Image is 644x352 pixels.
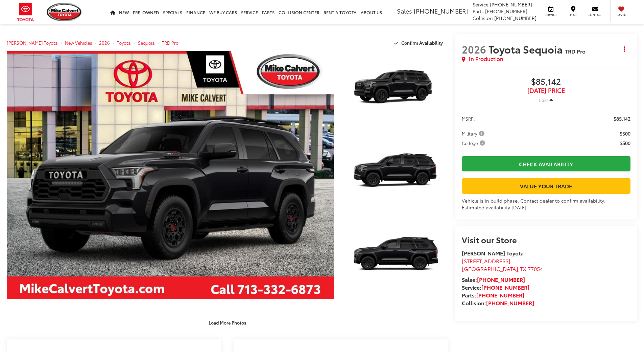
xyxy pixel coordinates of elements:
span: TRD Pro [565,47,586,55]
img: Mike Calvert Toyota [47,3,82,21]
a: Expand Photo 0 [7,51,334,299]
a: [PHONE_NUMBER] [476,291,524,299]
span: [STREET_ADDRESS] [462,257,510,265]
span: $85,142 [462,77,630,87]
span: Confirm Availability [401,40,443,46]
span: dropdown dots [624,46,625,52]
h2: Visit our Store [462,235,630,244]
a: [PHONE_NUMBER] [486,299,534,307]
strong: [PERSON_NAME] Toyota [462,249,524,257]
span: TX [520,265,526,272]
span: Sales [397,6,412,15]
button: College [462,140,487,146]
img: 2026 Toyota Sequoia TRD Pro [340,134,449,216]
span: [PHONE_NUMBER] [414,6,468,15]
span: Service [543,13,558,17]
span: [PHONE_NUMBER] [490,1,532,8]
img: 2026 Toyota Sequoia TRD Pro [340,50,449,132]
span: Military [462,130,486,137]
a: [PHONE_NUMBER] [481,283,529,291]
strong: Sales: [462,275,525,283]
span: , [462,265,543,272]
img: 2026 Toyota Sequoia TRD Pro [3,50,337,301]
span: 77054 [528,265,543,272]
span: Saved [614,13,629,17]
span: In Production [469,55,503,63]
span: [PHONE_NUMBER] [485,8,527,15]
button: Load More Photos [204,316,251,328]
span: [GEOGRAPHIC_DATA] [462,265,518,272]
span: Service [473,1,488,8]
a: [STREET_ADDRESS] [GEOGRAPHIC_DATA],TX 77054 [462,257,543,272]
span: $500 [620,130,630,137]
a: TRD Pro [162,40,178,46]
span: [PHONE_NUMBER] [494,15,536,21]
span: Toyota Sequoia [488,42,565,56]
a: [PHONE_NUMBER] [477,275,525,283]
button: Military [462,130,487,137]
button: Less [536,94,556,106]
a: Check Availability [462,156,630,171]
a: Expand Photo 3 [341,219,448,299]
button: Actions [619,43,630,55]
span: Less [539,97,548,103]
span: 2026 [462,42,486,56]
span: [DATE] PRICE [462,87,630,94]
a: [PERSON_NAME] Toyota [7,40,58,46]
a: Expand Photo 2 [341,135,448,215]
strong: Parts: [462,291,524,299]
strong: Collision: [462,299,534,307]
a: 2026 [99,40,110,46]
a: Value Your Trade [462,178,630,193]
span: MSRP: [462,115,475,122]
strong: Service: [462,283,529,291]
a: Toyota [117,40,131,46]
span: $500 [620,140,630,146]
span: Contact [588,13,603,17]
span: Collision [473,15,493,21]
span: College [462,140,486,146]
a: Expand Photo 1 [341,51,448,131]
img: 2026 Toyota Sequoia TRD Pro [340,218,449,300]
a: New Vehicles [65,40,92,46]
span: Parts [473,8,484,15]
span: Map [566,13,580,17]
span: $85,142 [614,115,630,122]
a: Sequoia [138,40,155,46]
div: Vehicle is in build phase. Contact dealer to confirm availability. Estimated availability [DATE] [462,197,630,211]
button: Confirm Availability [390,37,448,49]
